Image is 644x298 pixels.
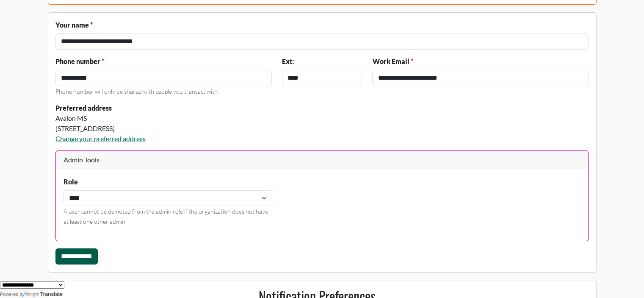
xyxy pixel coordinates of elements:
[55,20,93,30] label: Your name
[55,56,104,67] label: Phone number
[55,104,112,112] strong: Preferred address
[372,56,413,67] label: Work Email
[55,88,219,95] small: Phone number will only be shared with people you transact with.
[55,123,362,134] div: [STREET_ADDRESS]
[56,151,588,169] div: Admin Tools
[25,292,40,298] img: Google Translate
[25,291,63,297] a: Translate
[282,56,294,67] label: Ext:
[55,113,362,123] div: Avalon MS
[55,134,146,142] a: Change your preferred address
[64,177,78,187] label: Role
[64,208,268,225] small: A user cannot be demoted from the admin role if the organization does not have at least one other...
